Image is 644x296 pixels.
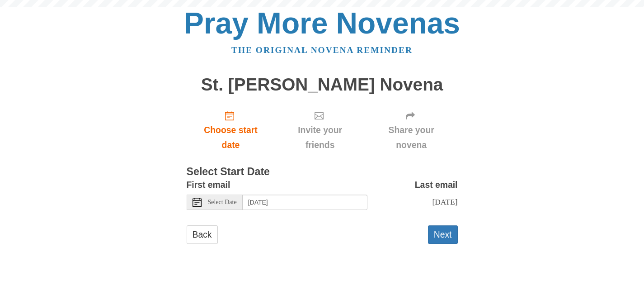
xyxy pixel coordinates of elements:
label: First email [187,177,230,192]
a: Choose start date [187,103,275,157]
button: Next [428,225,458,244]
div: Click "Next" to confirm your start date first. [275,103,365,157]
span: Invite your friends [284,123,356,153]
span: Share your novena [374,123,449,153]
h3: Select Start Date [187,166,458,178]
h1: St. [PERSON_NAME] Novena [187,75,458,95]
span: [DATE] [432,197,457,206]
a: Pray More Novenas [184,6,460,40]
a: The original novena reminder [231,45,413,55]
div: Click "Next" to confirm your start date first. [365,103,458,157]
span: Choose start date [196,123,266,153]
span: Select Date [208,199,237,205]
label: Last email [415,177,458,192]
a: Back [187,225,218,244]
